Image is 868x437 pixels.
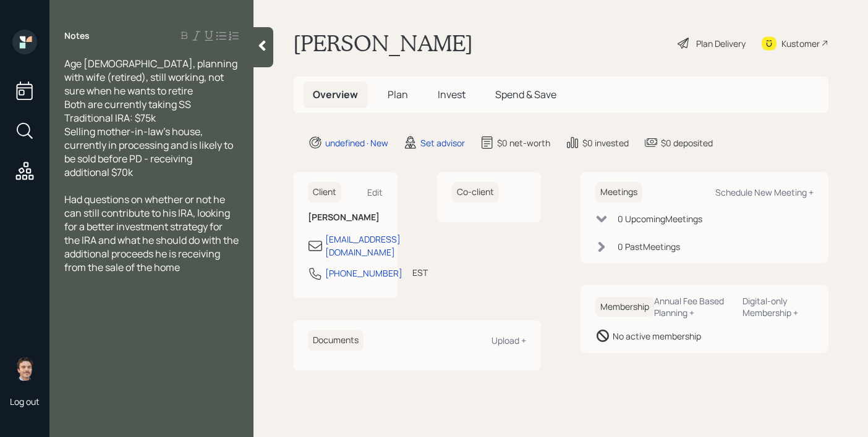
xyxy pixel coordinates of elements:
div: $0 invested [582,136,629,149]
div: [EMAIL_ADDRESS][DOMAIN_NAME] [325,233,401,259]
div: $0 deposited [661,136,713,149]
div: Log out [10,396,40,407]
h6: Co-client [452,182,499,202]
span: Plan [388,88,408,101]
div: Schedule New Meeting + [715,186,814,198]
div: Plan Delivery [696,37,746,50]
span: Traditional IRA: $75k [64,111,156,125]
div: 0 Upcoming Meeting s [618,212,702,225]
div: undefined · New [325,136,388,149]
span: Spend & Save [495,88,556,101]
span: Invest [438,88,466,101]
div: 0 Past Meeting s [618,240,680,253]
h6: [PERSON_NAME] [308,212,383,223]
div: EST [412,266,428,279]
span: Overview [313,88,358,101]
span: Both are currently taking SS [64,98,191,111]
div: [PHONE_NUMBER] [325,267,402,280]
div: Edit [367,186,383,198]
div: Kustomer [781,37,820,50]
div: Digital-only Membership + [742,295,814,318]
label: Notes [64,30,90,42]
h6: Membership [595,297,654,317]
img: robby-grisanti-headshot.png [12,356,37,381]
span: Selling mother-in-law's house, currently in processing and is likely to be sold before PD - recei... [64,125,235,179]
div: Set advisor [420,136,465,149]
h6: Documents [308,330,364,351]
div: $0 net-worth [497,136,550,149]
div: Annual Fee Based Planning + [654,295,733,318]
div: No active membership [613,330,701,343]
h6: Client [308,182,341,202]
div: Upload + [491,335,526,346]
span: Had questions on whether or not he can still contribute to his IRA, looking for a better investme... [64,193,240,274]
h6: Meetings [595,182,642,202]
h1: [PERSON_NAME] [293,30,473,57]
span: Age [DEMOGRAPHIC_DATA], planning with wife (retired), still working, not sure when he wants to re... [64,57,239,98]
